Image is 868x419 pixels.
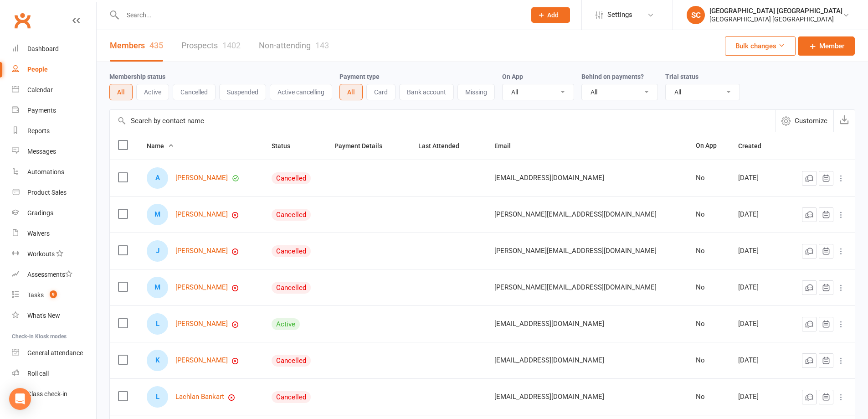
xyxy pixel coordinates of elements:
div: Calendar [27,86,53,93]
label: Payment type [339,73,380,80]
div: SC [687,6,705,24]
button: Add [531,7,570,23]
div: Cancelled [272,245,311,257]
div: Cancelled [272,355,311,367]
button: Status [272,140,300,151]
div: 143 [315,41,329,50]
button: Suspended [219,84,266,100]
div: What's New [27,312,60,319]
a: Class kiosk mode [12,384,96,404]
div: Angela [147,167,168,189]
a: People [12,59,96,80]
div: Melissa [147,277,168,298]
div: Product Sales [27,189,67,196]
div: General attendance [27,349,83,357]
div: Cancelled [272,209,311,221]
a: Tasks 9 [12,285,96,305]
div: [DATE] [738,284,778,291]
div: Lachlan [147,313,168,335]
div: Waivers [27,230,50,237]
div: Assessments [27,271,72,278]
a: Dashboard [12,39,96,59]
div: No [696,247,722,255]
a: Product Sales [12,182,96,203]
div: [GEOGRAPHIC_DATA] [GEOGRAPHIC_DATA] [709,15,842,23]
div: Cancelled [272,172,311,184]
span: [EMAIL_ADDRESS][DOMAIN_NAME] [494,388,604,405]
div: Class check-in [27,390,67,398]
a: [PERSON_NAME] [175,357,228,364]
th: On App [688,132,730,160]
a: Automations [12,162,96,182]
div: [GEOGRAPHIC_DATA] [GEOGRAPHIC_DATA] [709,7,842,15]
input: Search... [120,9,519,21]
button: Active [136,84,169,100]
div: [DATE] [738,357,778,364]
a: Non-attending143 [259,30,329,62]
span: 9 [50,290,57,298]
button: All [109,84,133,100]
a: Member [798,36,855,56]
a: [PERSON_NAME] [175,211,228,218]
button: Card [366,84,395,100]
div: 435 [149,41,163,50]
a: Assessments [12,264,96,285]
a: Clubworx [11,9,34,32]
a: Members435 [110,30,163,62]
span: Created [738,142,771,150]
a: [PERSON_NAME] [175,320,228,328]
span: [EMAIL_ADDRESS][DOMAIN_NAME] [494,315,604,332]
div: No [696,211,722,218]
div: 1402 [222,41,241,50]
div: No [696,174,722,182]
div: Automations [27,168,64,176]
span: Status [272,142,300,150]
a: Workouts [12,244,96,264]
span: Member [819,41,844,52]
button: Bank account [399,84,454,100]
label: On App [502,73,523,80]
a: Prospects1402 [181,30,241,62]
span: Add [547,11,559,19]
button: Name [147,140,174,151]
span: Email [494,142,521,150]
div: No [696,393,722,401]
div: Reports [27,127,50,134]
span: [EMAIL_ADDRESS][DOMAIN_NAME] [494,169,604,186]
div: Lachlan [147,386,168,408]
div: Cancelled [272,282,311,294]
label: Membership status [109,73,165,80]
a: Calendar [12,80,96,100]
a: [PERSON_NAME] [175,284,228,291]
div: People [27,66,48,73]
span: [PERSON_NAME][EMAIL_ADDRESS][DOMAIN_NAME] [494,279,657,296]
div: Workouts [27,250,55,258]
a: What's New [12,305,96,326]
span: [PERSON_NAME][EMAIL_ADDRESS][DOMAIN_NAME] [494,206,657,223]
div: Joel [147,240,168,262]
div: No [696,357,722,364]
div: Messages [27,148,56,155]
span: Settings [607,5,632,25]
button: Cancelled [173,84,216,100]
label: Behind on payments? [581,73,644,80]
span: [PERSON_NAME][EMAIL_ADDRESS][DOMAIN_NAME] [494,242,657,259]
a: Roll call [12,363,96,384]
a: Messages [12,141,96,162]
input: Search by contact name [110,110,775,132]
a: [PERSON_NAME] [175,247,228,255]
button: Bulk changes [725,36,796,56]
label: Trial status [665,73,699,80]
span: [EMAIL_ADDRESS][DOMAIN_NAME] [494,352,604,369]
button: Active cancelling [270,84,332,100]
div: Payments [27,107,56,114]
button: Missing [457,84,495,100]
div: No [696,284,722,291]
div: [DATE] [738,174,778,182]
div: [DATE] [738,211,778,218]
span: Customize [795,115,827,126]
a: Payments [12,100,96,121]
div: Cancelled [272,391,311,403]
a: [PERSON_NAME] [175,174,228,182]
div: Gradings [27,209,53,217]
